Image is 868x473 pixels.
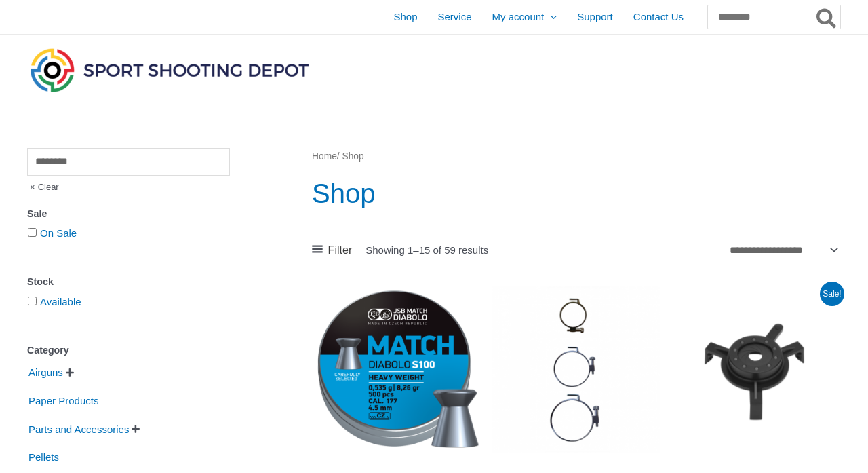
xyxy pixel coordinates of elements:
[328,240,353,261] span: Filter
[312,148,840,166] nav: Breadcrumb
[27,176,59,199] span: Clear
[27,390,100,413] span: Paper Products
[27,446,60,469] span: Pellets
[27,422,130,434] a: Parts and Accessories
[27,394,100,406] a: Paper Products
[40,296,81,307] a: Available
[27,204,230,224] div: Sale
[366,245,488,255] p: Showing 1–15 of 59 results
[814,5,840,29] button: Search
[724,240,840,260] select: Shop order
[66,368,74,377] span: 
[312,240,352,261] a: Filter
[820,282,844,306] span: Sale!
[312,174,840,212] h1: Shop
[132,424,140,434] span: 
[40,227,77,239] a: On Sale
[673,286,840,453] img: Clip-on Iris
[27,361,64,384] span: Airguns
[312,151,337,162] a: Home
[27,45,312,95] img: Sport Shooting Depot
[27,451,60,462] a: Pellets
[28,228,37,237] input: On Sale
[27,341,230,360] div: Category
[27,272,230,292] div: Stock
[312,286,479,453] img: JSB Match Diabolo Heavy
[492,286,659,453] img: Lens Holder for Champion Glasses
[28,297,37,305] input: Available
[27,418,130,441] span: Parts and Accessories
[27,366,64,377] a: Airguns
